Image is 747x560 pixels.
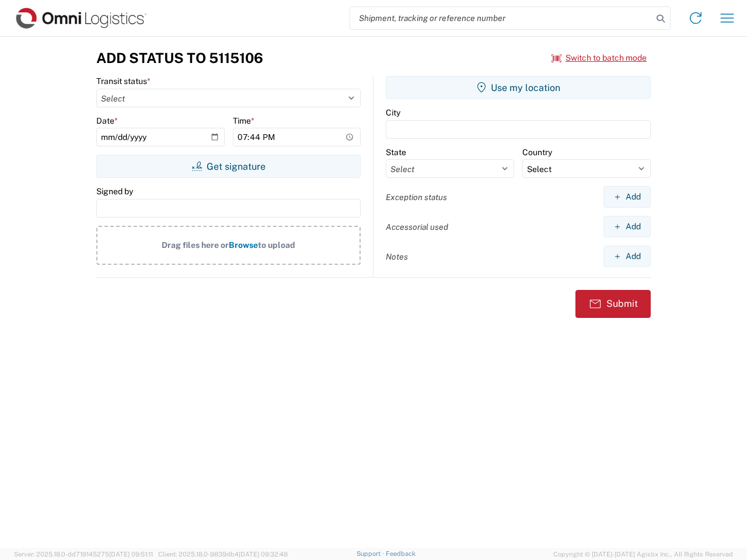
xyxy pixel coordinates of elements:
[386,251,408,262] label: Notes
[233,116,254,126] label: Time
[603,186,651,208] button: Add
[162,240,229,250] span: Drag files here or
[386,550,416,557] a: Feedback
[357,550,386,557] a: Support
[258,240,295,250] span: to upload
[575,290,651,318] button: Submit
[386,107,400,118] label: City
[96,50,263,66] h3: Add Status to 5115106
[96,116,118,126] label: Date
[386,192,447,202] label: Exception status
[96,186,133,197] label: Signed by
[386,76,651,99] button: Use my location
[350,7,652,29] input: Shipment, tracking or reference number
[386,222,448,232] label: Accessorial used
[603,216,651,237] button: Add
[386,147,406,157] label: State
[158,551,288,558] span: Client: 2025.18.0-9839db4
[96,155,361,178] button: Get signature
[109,551,153,558] span: [DATE] 09:51:11
[239,551,288,558] span: [DATE] 09:32:48
[551,48,647,68] button: Switch to batch mode
[96,76,151,86] label: Transit status
[14,551,153,558] span: Server: 2025.18.0-dd719145275
[603,246,651,267] button: Add
[229,240,258,250] span: Browse
[522,147,552,157] label: Country
[553,549,733,559] span: Copyright © [DATE]-[DATE] Agistix Inc., All Rights Reserved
